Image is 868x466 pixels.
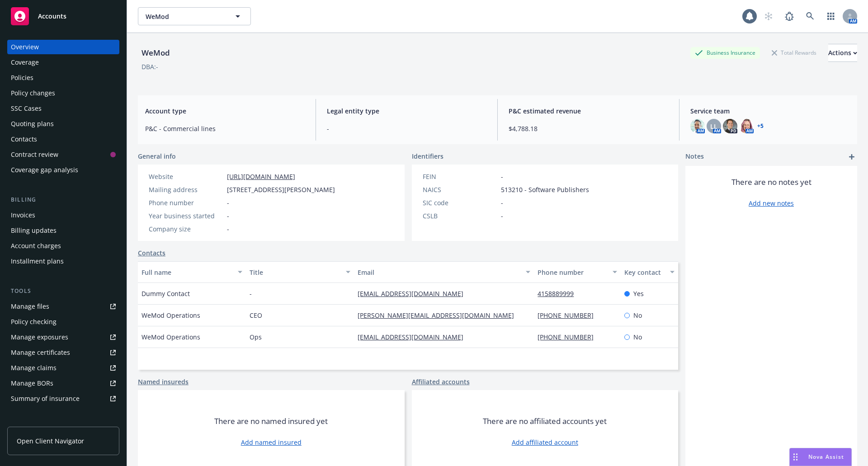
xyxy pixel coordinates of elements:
[412,377,470,386] a: Affiliated accounts
[7,391,119,406] a: Summary of insurance
[7,254,119,268] a: Installment plans
[142,62,158,71] div: DBA: -
[227,211,229,221] span: -
[7,330,119,344] a: Manage exposures
[822,7,840,25] a: Switch app
[633,332,642,342] span: No
[509,124,668,133] span: $4,788.18
[11,101,42,116] div: SSC Cases
[138,151,176,161] span: General info
[149,185,223,194] div: Mailing address
[138,7,251,25] button: WeMod
[250,268,340,277] div: Title
[354,261,534,283] button: Email
[7,4,119,29] a: Accounts
[780,7,798,25] a: Report a Bug
[7,86,119,100] a: Policy changes
[7,239,119,253] a: Account charges
[358,268,520,277] div: Email
[138,248,165,258] a: Contacts
[7,287,119,296] div: Tools
[142,311,200,320] span: WeMod Operations
[11,55,39,70] div: Coverage
[7,101,119,116] a: SSC Cases
[11,391,80,406] div: Summary of insurance
[142,332,200,342] span: WeMod Operations
[749,198,794,208] a: Add new notes
[11,117,54,131] div: Quoting plans
[7,117,119,131] a: Quoting plans
[633,311,642,320] span: No
[358,333,471,341] a: [EMAIL_ADDRESS][DOMAIN_NAME]
[7,163,119,177] a: Coverage gap analysis
[227,224,229,234] span: -
[250,289,252,298] span: -
[512,438,578,447] a: Add affiliated account
[11,330,68,344] div: Manage exposures
[11,239,61,253] div: Account charges
[227,172,295,181] a: [URL][DOMAIN_NAME]
[142,268,232,277] div: Full name
[423,172,497,181] div: FEIN
[7,299,119,314] a: Manage files
[227,198,229,207] span: -
[759,7,778,25] a: Start snowing
[690,119,705,133] img: photo
[7,71,119,85] a: Policies
[534,261,620,283] button: Phone number
[145,106,305,116] span: Account type
[538,289,581,298] a: 4158889999
[828,44,857,61] div: Actions
[11,40,39,54] div: Overview
[7,223,119,238] a: Billing updates
[723,119,737,133] img: photo
[11,208,35,222] div: Invoices
[7,147,119,162] a: Contract review
[846,151,857,162] a: add
[423,198,497,207] div: SIC code
[501,198,503,207] span: -
[250,332,262,342] span: Ops
[7,132,119,146] a: Contacts
[11,315,57,329] div: Policy checking
[149,198,223,207] div: Phone number
[11,86,55,100] div: Policy changes
[790,448,801,466] div: Drag to move
[250,311,262,320] span: CEO
[808,453,844,461] span: Nova Assist
[149,224,223,234] div: Company size
[710,122,717,131] span: LL
[214,416,328,427] span: There are no named insured yet
[246,261,354,283] button: Title
[412,151,443,161] span: Identifiers
[483,416,607,427] span: There are no affiliated accounts yet
[227,185,335,194] span: [STREET_ADDRESS][PERSON_NAME]
[358,289,471,298] a: [EMAIL_ADDRESS][DOMAIN_NAME]
[7,361,119,375] a: Manage claims
[138,261,246,283] button: Full name
[142,289,190,298] span: Dummy Contact
[739,119,754,133] img: photo
[767,47,821,58] div: Total Rewards
[789,448,852,466] button: Nova Assist
[11,361,57,375] div: Manage claims
[757,123,764,129] a: +5
[11,376,53,391] div: Manage BORs
[17,436,84,446] span: Open Client Navigator
[423,211,497,221] div: CSLB
[11,163,78,177] div: Coverage gap analysis
[327,124,486,133] span: -
[501,211,503,221] span: -
[7,345,119,360] a: Manage certificates
[11,147,58,162] div: Contract review
[138,377,189,386] a: Named insureds
[146,12,224,21] span: WeMod
[7,315,119,329] a: Policy checking
[7,55,119,70] a: Coverage
[538,311,601,320] a: [PHONE_NUMBER]
[149,172,223,181] div: Website
[145,124,305,133] span: P&C - Commercial lines
[501,185,589,194] span: 513210 - Software Publishers
[241,438,302,447] a: Add named insured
